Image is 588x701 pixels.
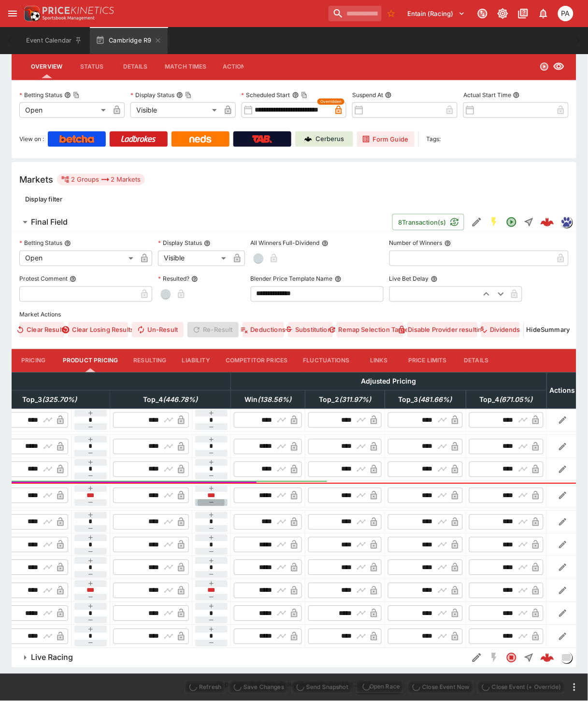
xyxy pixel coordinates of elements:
[215,55,258,78] button: Actions
[31,217,68,227] h6: Final Field
[481,322,519,338] button: Dividends
[547,372,579,409] th: Actions
[389,275,429,283] p: Live Bet Delay
[19,275,68,283] p: Protest Comment
[401,349,455,372] button: Price Limits
[70,276,76,283] button: Protest Comment
[189,135,211,143] img: Neds
[402,6,471,21] button: Select Tenant
[258,394,291,406] em: ( 138.56 %)
[12,213,392,232] button: Final Field
[520,214,538,231] button: Straight
[304,135,312,143] img: Cerberus
[158,251,229,266] div: Visible
[70,55,114,78] button: Status
[130,91,174,99] p: Display Status
[503,649,520,667] button: Closed
[64,92,71,99] button: Betting StatusCopy To Clipboard
[540,62,549,72] svg: Open
[535,5,552,22] button: Notifications
[19,91,62,99] p: Betting Status
[486,214,503,231] button: SGM Enabled
[474,5,491,22] button: Connected to PK
[163,394,198,406] em: ( 446.78 %)
[468,649,486,667] button: Edit Detail
[73,92,80,99] button: Copy To Clipboard
[251,239,320,247] p: All Winners Full-Dividend
[296,349,358,372] button: Fluctuations
[130,102,220,118] div: Visible
[252,135,272,143] img: TabNZ
[427,131,441,147] label: Tags:
[43,7,114,14] img: PriceKinetics
[12,648,468,668] button: Live Racing
[19,239,62,247] p: Betting Status
[316,134,344,144] p: Cerberus
[64,240,71,247] button: Betting Status
[555,3,576,24] button: Peter Addley
[132,322,184,338] button: Un-Result
[468,214,486,231] button: Edit Detail
[463,91,511,99] p: Actual Start Time
[121,135,156,143] img: Ladbrokes
[561,652,573,664] div: liveracing
[388,394,463,406] span: excl. Emergencies (424.52%)
[187,322,238,338] span: Re-Result
[19,174,53,185] h5: Markets
[218,349,296,372] button: Competitor Prices
[558,6,574,21] div: Peter Addley
[538,648,557,668] a: 344d87fd-8b9a-4664-a85a-24da55268e4d
[191,276,198,283] button: Resulted?
[561,216,573,228] div: grnz
[19,251,137,266] div: Open
[251,275,333,283] p: Blender Price Template Name
[19,322,64,338] button: Clear Results
[204,240,211,247] button: Display Status
[90,27,168,54] button: Cambridge R9
[19,102,109,118] div: Open
[357,131,415,147] a: Form Guide
[513,92,520,99] button: Actual Start Time
[68,322,128,338] button: Clear Losing Results
[114,55,157,78] button: Details
[43,16,95,20] img: Sportsbook Management
[234,394,302,406] span: excl. Emergencies (131.77%)
[322,240,329,247] button: All Winners Full-Dividend
[538,213,557,232] a: 64aea514-2811-4e7e-8f78-717e0b8e5159
[231,372,547,390] th: Adjusted Pricing
[292,92,299,99] button: Scheduled StartCopy To Clipboard
[486,649,503,667] button: SGM Disabled
[21,4,41,23] img: PriceKinetics Logo
[407,322,478,338] button: Disable Provider resulting
[541,651,554,665] div: 344d87fd-8b9a-4664-a85a-24da55268e4d
[335,276,342,283] button: Blender Price Template Name
[55,349,126,372] button: Product Pricing
[185,92,192,99] button: Copy To Clipboard
[389,239,443,247] p: Number of Winners
[157,55,215,78] button: Match Times
[19,191,68,207] button: Display filter
[12,349,55,372] button: Pricing
[339,394,371,406] em: ( 311.97 %)
[352,91,383,99] p: Suspend At
[19,308,569,322] label: Market Actions
[295,131,353,147] a: Cerberus
[431,276,438,283] button: Live Bet Delay
[385,92,392,99] button: Suspend At
[23,55,70,78] button: Overview
[4,5,21,22] button: open drawer
[541,215,554,229] img: logo-cerberus--red.svg
[500,394,533,406] em: ( 671.05 %)
[469,394,544,406] span: excl. Emergencies (575.33%)
[132,394,208,406] span: excl. Emergencies (400.26%)
[418,394,452,406] em: ( 481.66 %)
[455,349,498,372] button: Details
[392,214,464,230] button: 8Transaction(s)
[174,349,218,372] button: Liability
[301,92,308,99] button: Copy To Clipboard
[357,349,401,372] button: Links
[243,322,284,338] button: Deductions
[176,92,183,99] button: Display StatusCopy To Clipboard
[541,215,554,229] div: 64aea514-2811-4e7e-8f78-717e0b8e5159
